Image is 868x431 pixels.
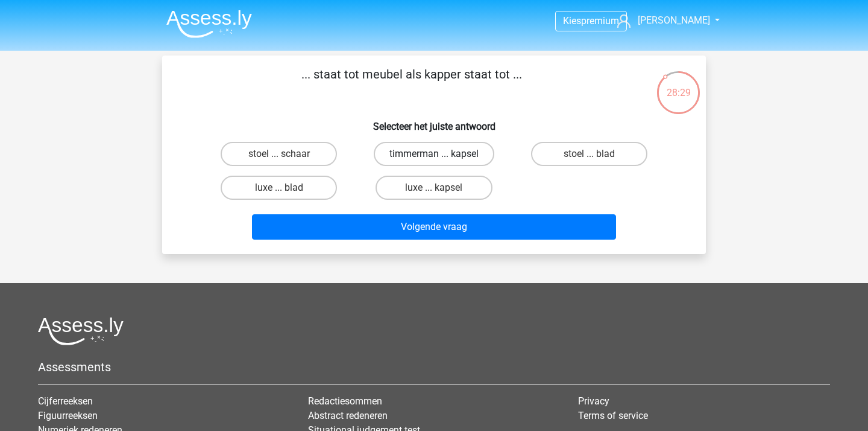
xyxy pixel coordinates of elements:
[166,10,252,38] img: Assessly
[376,176,492,200] label: luxe ... kapsel
[656,70,701,100] div: 28:29
[38,395,93,407] a: Cijferreeksen
[374,142,494,166] label: timmerman ... kapsel
[531,142,647,166] label: stoel ... blad
[221,176,337,200] label: luxe ... blad
[578,410,648,421] a: Terms of service
[581,15,619,27] span: premium
[563,15,581,27] span: Kies
[38,360,830,374] h5: Assessments
[612,13,711,28] a: [PERSON_NAME]
[308,410,388,421] a: Abstract redeneren
[181,65,641,101] p: ... staat tot meubel als kapper staat tot ...
[38,410,98,421] a: Figuurreeksen
[221,142,337,166] label: stoel ... schaar
[556,13,626,29] a: Kiespremium
[578,395,609,407] a: Privacy
[181,111,687,132] h6: Selecteer het juiste antwoord
[308,395,382,407] a: Redactiesommen
[638,14,710,26] span: [PERSON_NAME]
[38,317,124,345] img: Assessly logo
[252,214,617,240] button: Volgende vraag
